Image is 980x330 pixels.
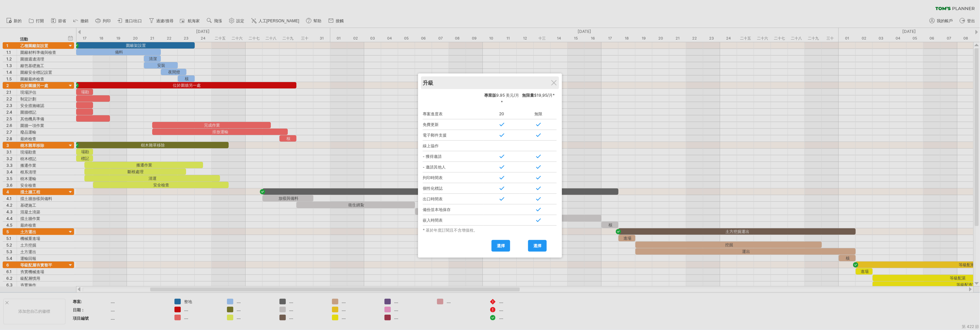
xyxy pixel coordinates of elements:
[423,122,439,127] font: 免費更新
[491,240,510,252] a: 選擇
[423,228,478,233] font: * 基於年度訂閱且不含增值稅。
[423,196,443,201] font: 出口時間表
[423,111,443,116] font: 專案進度表
[423,154,442,159] font: - 獲得邀請
[423,79,433,86] font: 升級
[533,243,541,248] font: 選擇
[534,111,542,116] font: 無限
[485,93,496,98] font: 專業版
[496,93,519,105] font: 9.95 美元/月*
[497,243,505,248] font: 選擇
[522,93,534,98] font: 無限量
[423,218,443,223] font: 嵌入時間表
[423,143,439,148] font: 線上協作
[423,175,443,180] font: 列印時間表
[528,240,547,252] a: 選擇
[423,165,446,169] font: - 邀請其他人
[423,186,443,191] font: 個性化標誌
[423,133,447,138] font: 電子郵件支援
[534,93,555,98] font: $19,95/月*
[423,207,451,212] font: 備份並本地保存
[499,111,504,116] font: 20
